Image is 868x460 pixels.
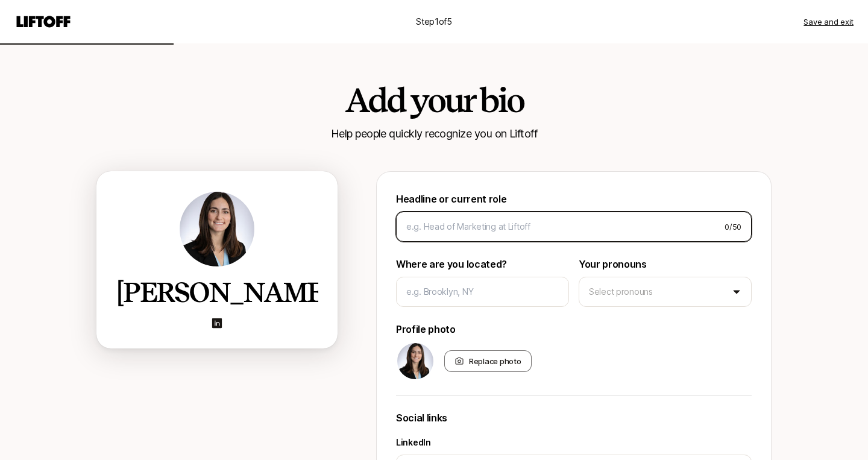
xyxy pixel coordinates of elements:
p: Help people quickly recognize you on Liftoff [331,125,537,142]
button: Save and exit [804,16,854,28]
p: Profile photo [396,321,752,337]
h2: Add your bio [345,82,524,118]
p: Social links [396,410,752,426]
div: Replace photo [444,350,532,372]
img: ACg8ocK7riOoAJd9wHddCuLaIg3WM8vfrE40JQieUcfjHlkixOACnyR2=s160-c [397,343,433,379]
input: e.g. Head of Marketing at Liftoff [406,219,715,234]
p: Where are you located? [396,256,569,272]
img: linkedin-logo [211,317,223,329]
p: LinkedIn [396,435,431,450]
p: Your pronouns [579,256,752,272]
p: Headline or current role [396,191,752,207]
input: e.g. Brooklyn, NY [406,285,559,299]
span: 0 / 50 [725,221,741,233]
img: ACg8ocK7riOoAJd9wHddCuLaIg3WM8vfrE40JQieUcfjHlkixOACnyR2=s160-c [180,192,254,266]
h2: Elizabeth Goldin [116,277,318,307]
p: Step 1 of 5 [416,14,452,29]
